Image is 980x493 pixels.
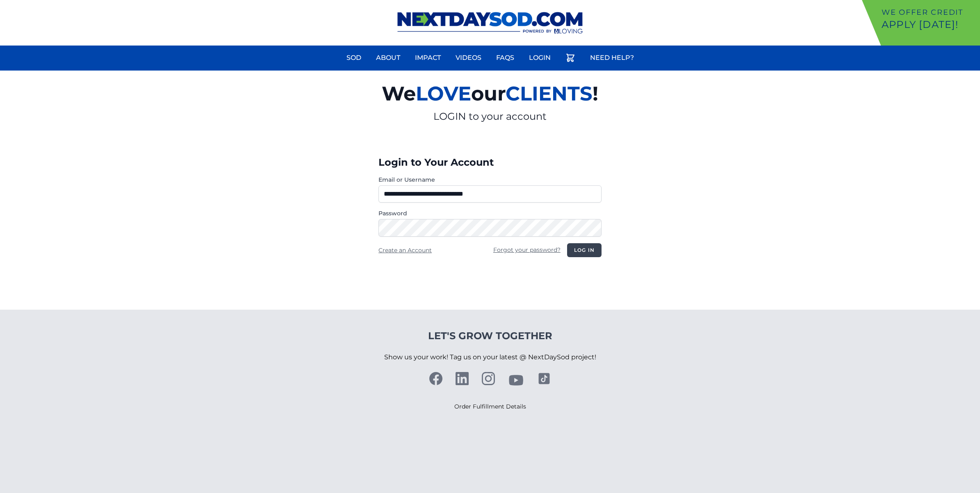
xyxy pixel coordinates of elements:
label: Password [378,209,602,217]
p: We offer Credit [882,7,977,18]
a: Videos [451,48,486,68]
p: Apply [DATE]! [882,18,977,31]
p: Show us your work! Tag us on your latest @ NextDaySod project! [384,342,596,372]
a: FAQs [491,48,519,68]
a: Need Help? [585,48,639,68]
a: Order Fulfillment Details [454,403,526,410]
h4: Let's Grow Together [384,329,596,342]
a: Sod [342,48,366,68]
a: Forgot your password? [493,246,561,253]
label: Email or Username [378,176,602,184]
a: Login [524,48,556,68]
span: LOVE [416,82,471,105]
a: About [371,48,405,68]
button: Log in [567,243,602,257]
span: CLIENTS [506,82,593,105]
h3: Login to Your Account [378,156,602,169]
h2: We our ! [287,77,693,110]
a: Create an Account [378,247,432,254]
p: LOGIN to your account [287,110,693,123]
a: Impact [410,48,446,68]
